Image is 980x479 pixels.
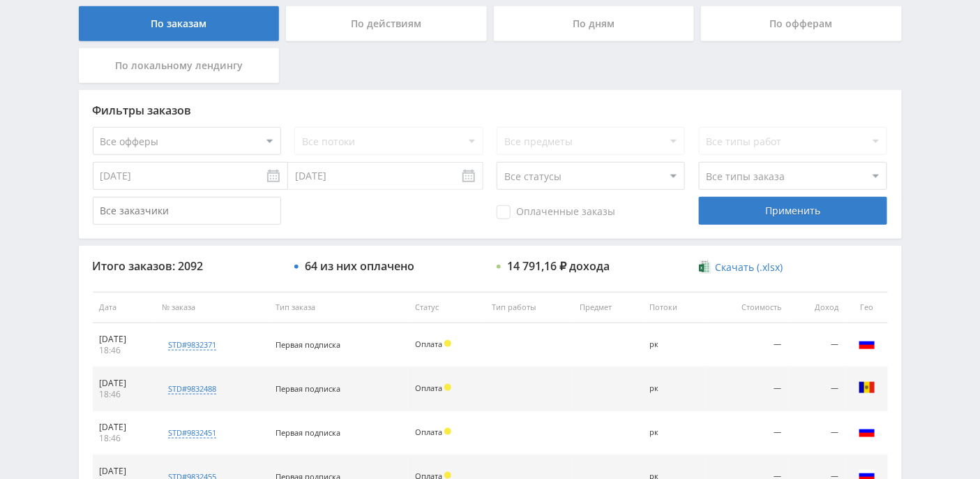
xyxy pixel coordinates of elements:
[707,292,788,323] th: Стоимость
[707,323,788,367] td: —
[415,339,442,349] span: Оплата
[276,339,340,350] span: Первая подписка
[859,379,875,396] img: mda.png
[699,260,783,274] a: Скачать (.xlsx)
[573,292,642,323] th: Предмет
[715,262,783,273] span: Скачать (.xlsx)
[100,345,149,356] div: 18:46
[788,367,845,411] td: —
[444,384,451,391] span: Холд
[859,335,875,352] img: rus.png
[168,427,216,439] div: std#9832451
[497,205,615,219] span: Оплаченные заказы
[93,292,156,323] th: Дата
[155,292,269,323] th: № заказа
[707,367,788,411] td: —
[100,422,149,433] div: [DATE]
[100,433,149,444] div: 18:46
[507,260,610,272] div: 14 791,16 ₽ дохода
[650,340,700,349] div: рк
[93,197,281,225] input: Все заказчики
[485,292,573,323] th: Тип работы
[643,292,707,323] th: Потоки
[100,466,149,477] div: [DATE]
[168,339,216,351] div: std#9832371
[788,323,845,367] td: —
[415,427,442,437] span: Оплата
[93,260,281,272] div: Итого заказов: 2092
[788,411,845,455] td: —
[79,6,280,41] div: По заказам
[494,6,695,41] div: По дням
[100,378,149,389] div: [DATE]
[93,104,888,117] div: Фильтры заказов
[444,340,451,347] span: Холд
[100,334,149,345] div: [DATE]
[415,383,442,393] span: Оплата
[444,472,451,479] span: Холд
[100,389,149,400] div: 18:46
[276,427,340,438] span: Первая подписка
[699,197,887,225] div: Применить
[650,428,700,437] div: рк
[650,384,700,393] div: рк
[79,48,280,83] div: По локальному лендингу
[286,6,487,41] div: По действиям
[276,383,340,394] span: Первая подписка
[707,411,788,455] td: —
[408,292,485,323] th: Статус
[701,6,902,41] div: По офферам
[305,260,414,272] div: 64 из них оплачено
[269,292,408,323] th: Тип заказа
[168,383,216,395] div: std#9832488
[444,428,451,435] span: Холд
[788,292,845,323] th: Доход
[859,423,875,440] img: rus.png
[846,292,888,323] th: Гео
[699,260,711,274] img: xlsx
